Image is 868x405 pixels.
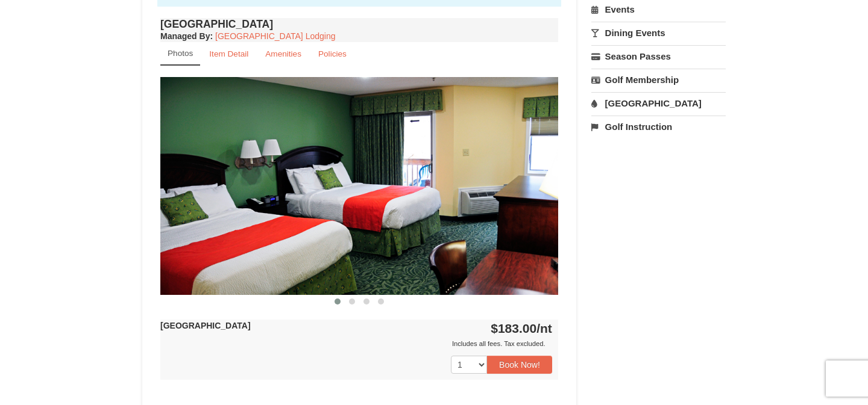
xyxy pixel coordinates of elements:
[491,321,552,335] strong: $183.00
[160,31,210,41] span: Managed By
[160,18,558,30] h4: [GEOGRAPHIC_DATA]
[160,321,251,330] strong: [GEOGRAPHIC_DATA]
[536,321,552,335] span: /nt
[168,49,193,58] small: Photos
[160,42,200,66] a: Photos
[591,92,726,114] a: [GEOGRAPHIC_DATA]
[160,77,558,294] img: 18876286-41-233aa5f3.jpg
[591,22,726,44] a: Dining Events
[487,356,552,374] button: Book Now!
[160,338,552,350] div: Includes all fees. Tax excluded.
[201,42,256,66] a: Item Detail
[591,45,726,67] a: Season Passes
[265,49,301,58] small: Amenities
[310,42,354,66] a: Policies
[257,42,309,66] a: Amenities
[209,49,248,58] small: Item Detail
[318,49,347,58] small: Policies
[591,116,726,138] a: Golf Instruction
[160,31,213,41] strong: :
[591,69,726,91] a: Golf Membership
[215,31,335,41] a: [GEOGRAPHIC_DATA] Lodging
